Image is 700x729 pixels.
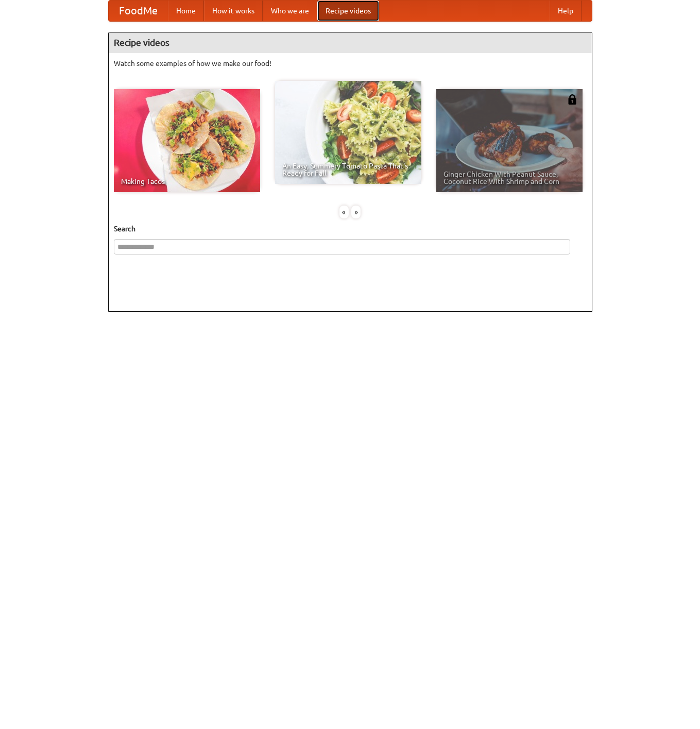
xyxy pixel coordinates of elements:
a: Home [168,1,204,21]
h4: Recipe videos [109,32,592,53]
a: FoodMe [109,1,168,21]
span: An Easy, Summery Tomato Pasta That's Ready for Fall [282,162,414,177]
a: Who we are [263,1,317,21]
div: « [339,206,349,218]
a: Making Tacos [114,89,260,192]
h5: Search [114,224,587,234]
p: Watch some examples of how we make our food! [114,58,587,69]
img: 483408.png [567,94,577,105]
a: How it works [204,1,263,21]
a: Recipe videos [317,1,379,21]
div: » [351,206,361,218]
a: An Easy, Summery Tomato Pasta That's Ready for Fall [275,81,421,184]
span: Making Tacos [121,178,253,185]
a: Help [550,1,582,21]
